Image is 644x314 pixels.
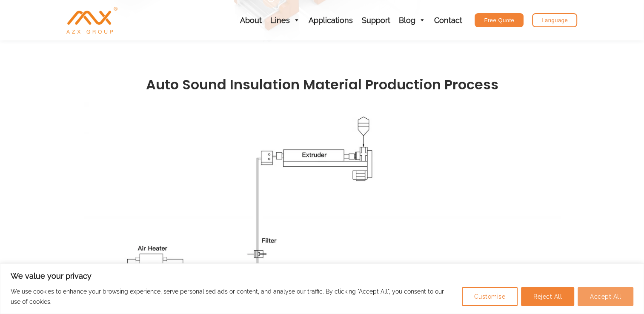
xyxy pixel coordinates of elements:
[462,287,518,306] button: Customise
[578,287,633,306] button: Accept All
[84,76,561,94] h2: auto sound insulation material production process
[475,13,524,27] a: Free Quote
[66,16,117,24] a: AZX Nonwoven Machine
[521,287,574,306] button: Reject All
[532,13,577,27] a: Language
[11,286,455,307] p: We use cookies to enhance your browsing experience, serve personalised ads or content, and analys...
[11,271,633,281] p: We value your privacy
